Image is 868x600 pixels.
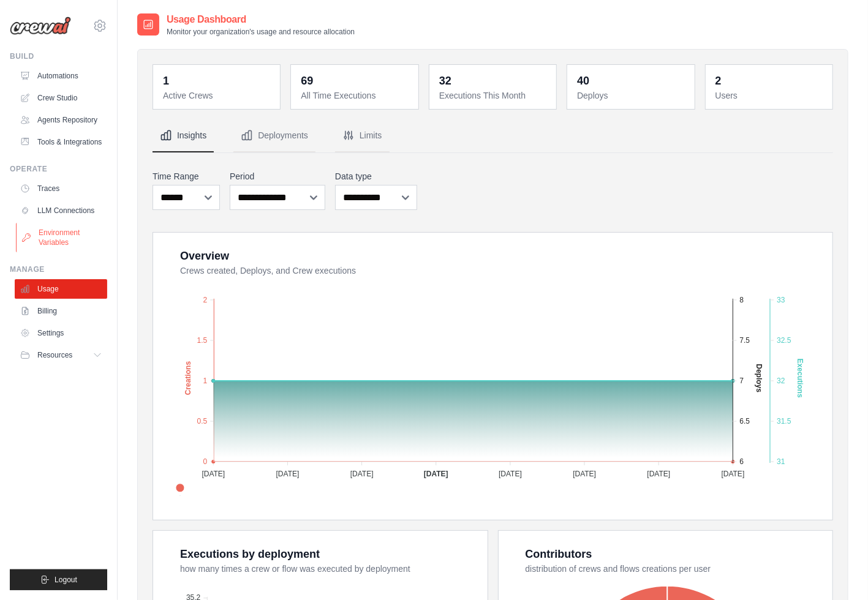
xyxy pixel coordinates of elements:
span: Logout [55,575,77,585]
dt: All Time Executions [301,89,410,102]
div: Manage [10,264,107,274]
tspan: [DATE] [350,470,374,478]
tspan: [DATE] [722,470,745,478]
text: Creations [184,361,192,396]
div: Overview [180,247,229,264]
dt: how many times a crew or flow was executed by deployment [180,563,473,575]
div: Operate [10,164,107,174]
tspan: 31 [777,457,785,466]
button: Resources [15,345,107,365]
text: Executions [796,359,804,398]
a: LLM Connections [15,201,107,220]
span: Resources [37,350,72,360]
a: Billing [15,301,107,321]
img: Logo [10,17,71,35]
div: Build [10,51,107,61]
tspan: 33 [777,296,785,304]
tspan: 6.5 [740,417,750,426]
label: Period [230,170,325,182]
tspan: [DATE] [499,470,522,478]
tspan: 32 [777,377,785,385]
div: Executions by deployment [180,546,320,563]
dt: Executions This Month [439,89,549,102]
nav: Tabs [153,119,833,152]
a: Settings [15,323,107,343]
a: Tools & Integrations [15,132,107,152]
div: 69 [301,72,313,89]
a: Usage [15,279,107,299]
div: 40 [577,72,589,89]
button: Insights [153,119,214,152]
tspan: 1 [203,377,208,385]
div: 2 [715,72,722,89]
dt: distribution of crews and flows creations per user [526,563,818,575]
tspan: 7.5 [740,336,750,345]
tspan: 0.5 [197,417,208,426]
tspan: 8 [740,296,744,304]
button: Deployments [233,119,315,152]
tspan: [DATE] [276,470,300,478]
tspan: 2 [203,296,208,304]
tspan: 6 [740,457,744,466]
tspan: [DATE] [573,470,596,478]
tspan: 0 [203,457,208,466]
a: Crew Studio [15,88,107,108]
dt: Crews created, Deploys, and Crew executions [180,264,818,277]
tspan: 31.5 [777,417,791,426]
h2: Usage Dashboard [167,12,355,27]
a: Automations [15,66,107,86]
div: 1 [163,72,169,89]
dt: Active Crews [163,89,273,102]
a: Agents Repository [15,110,107,130]
text: Deploys [755,364,763,393]
a: Environment Variables [16,223,108,252]
tspan: 32.5 [777,336,791,345]
div: Contributors [526,546,592,563]
label: Time Range [153,170,220,182]
tspan: 7 [740,377,744,385]
tspan: [DATE] [424,470,448,478]
button: Limits [335,119,390,152]
dt: Users [715,89,825,102]
tspan: [DATE] [202,470,225,478]
a: Traces [15,179,107,198]
button: Logout [10,569,107,590]
p: Monitor your organization's usage and resource allocation [167,27,355,37]
tspan: [DATE] [647,470,671,478]
label: Data type [335,170,417,182]
dt: Deploys [577,89,687,102]
div: 32 [439,72,451,89]
tspan: 1.5 [197,336,208,345]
